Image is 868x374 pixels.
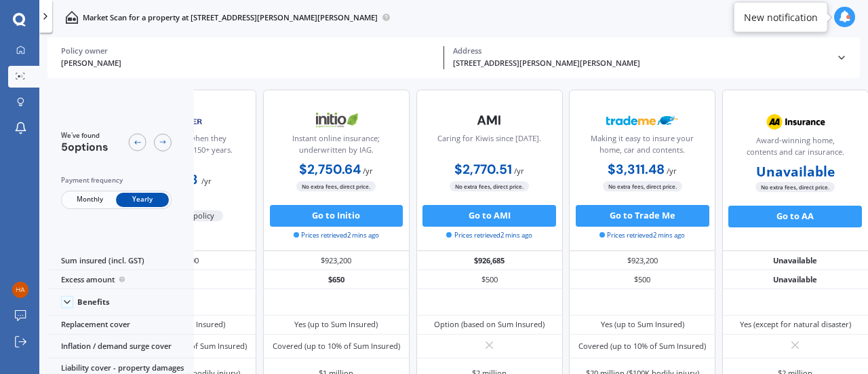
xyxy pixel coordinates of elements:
img: 3e61661e0f2e73060f7661df204d8b57 [12,282,28,298]
b: $2,770.51 [454,161,512,178]
div: Policy owner [61,46,435,56]
div: $650 [263,270,410,289]
button: Go to AA [728,206,862,227]
div: $500 [416,270,563,289]
span: Prices retrieved 2 mins ago [294,231,379,240]
div: $500 [569,270,715,289]
span: No extra fees, direct price. [755,182,835,192]
div: Benefits [77,297,110,307]
div: Replacement cover [47,316,194,335]
div: Address [453,46,827,56]
div: Yes (up to Sum Insured) [601,319,684,330]
div: $923,200 [569,251,715,270]
div: [STREET_ADDRESS][PERSON_NAME][PERSON_NAME] [453,58,827,69]
div: Award-winning home, contents and car insurance. [732,135,859,162]
b: $2,750.64 [299,161,361,178]
b: Unavailable [756,166,835,177]
span: No extra fees, direct price. [450,181,529,191]
span: / yr [201,176,212,186]
span: Yearly [116,193,169,207]
div: Yes (except for natural disaster) [740,319,851,330]
div: Instant online insurance; underwritten by IAG. [273,133,400,160]
span: We've found [61,131,108,141]
img: Initio.webp [300,107,372,134]
div: Covered (up to 10% of Sum Insured) [578,341,706,352]
div: New notification [744,10,818,24]
span: Prices retrieved 2 mins ago [599,231,685,240]
img: AA.webp [759,109,831,136]
img: home-and-contents.b802091223b8502ef2dd.svg [65,11,78,24]
span: Monthly [63,193,116,207]
button: Go to AMI [422,205,556,227]
b: $3,311.48 [608,161,665,178]
div: Making it easy to insure your home, car and contents. [578,133,706,160]
div: Option (based on Sum Insured) [434,319,545,330]
span: / yr [363,166,373,176]
div: $923,200 [263,251,410,270]
div: Inflation / demand surge cover [47,335,194,358]
button: Go to Initio [270,205,403,227]
span: No extra fees, direct price. [603,181,682,191]
div: $926,685 [416,251,563,270]
div: Yes (up to Sum Insured) [294,319,378,330]
p: Market Scan for a property at [STREET_ADDRESS][PERSON_NAME][PERSON_NAME] [83,12,378,23]
div: Sum insured (incl. GST) [47,251,194,270]
span: / yr [514,166,524,176]
img: Trademe.webp [606,107,678,134]
div: Caring for Kiwis since [DATE]. [437,133,541,160]
div: Excess amount [47,270,194,289]
button: Go to Trade Me [576,205,709,227]
div: Covered (up to 10% of Sum Insured) [273,341,400,352]
div: Payment frequency [61,175,172,186]
span: / yr [667,166,677,176]
div: [PERSON_NAME] [61,58,435,69]
span: No extra fees, direct price. [296,181,376,191]
span: Prices retrieved 2 mins ago [446,231,532,240]
span: 5 options [61,140,108,154]
img: AMI-text-1.webp [454,107,526,134]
